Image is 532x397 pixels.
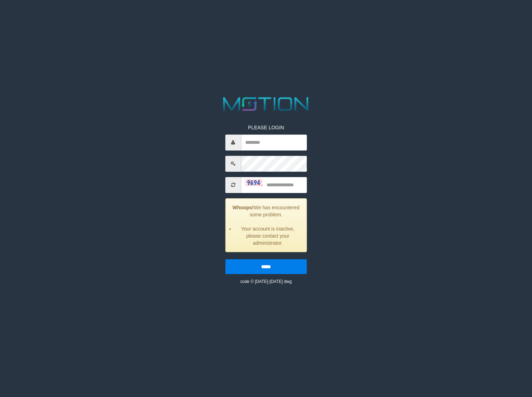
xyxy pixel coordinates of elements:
[245,179,262,186] img: captcha
[219,95,313,113] img: MOTION_logo.png
[225,124,307,131] p: PLEASE LOGIN
[225,198,307,252] div: We has encountered some problem.
[240,279,292,284] small: code © [DATE]-[DATE] dwg
[234,225,301,246] li: Your account is inactive, please contact your administrator.
[233,205,254,210] strong: Whoops!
